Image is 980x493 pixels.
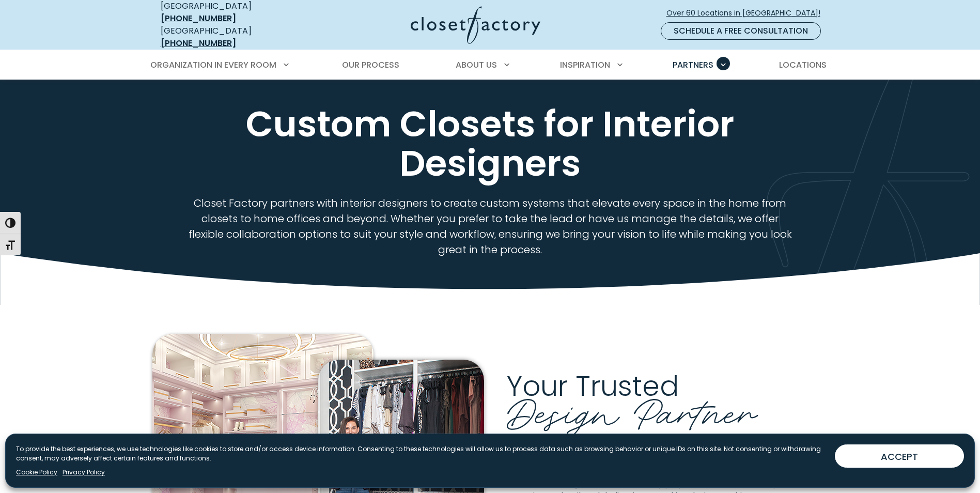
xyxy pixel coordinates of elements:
p: Closet Factory partners with interior designers to create custom systems that elevate every space... [186,195,794,257]
span: Your Trusted [507,366,679,406]
a: [PHONE_NUMBER] [161,37,236,49]
span: Over 60 Locations in [GEOGRAPHIC_DATA]! [666,8,829,19]
span: Design Partner [507,381,757,438]
button: ACCEPT [835,444,964,468]
a: Privacy Policy [63,468,105,477]
span: Our Process [342,59,399,71]
p: To provide the best experiences, we use technologies like cookies to store and/or access device i... [16,444,827,463]
div: [GEOGRAPHIC_DATA] [161,25,310,50]
a: Schedule a Free Consultation [661,22,821,40]
span: Organization in Every Room [150,59,276,71]
nav: Primary Menu [143,51,837,80]
a: [PHONE_NUMBER] [161,12,236,24]
h1: Custom Closets for Interior Designers [159,104,822,183]
span: Partners [673,59,713,71]
a: Over 60 Locations in [GEOGRAPHIC_DATA]! [666,4,829,22]
a: Cookie Policy [16,468,57,477]
span: Locations [779,59,827,71]
span: About Us [456,59,497,71]
span: Inspiration [560,59,610,71]
img: Closet Factory Logo [411,6,540,44]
